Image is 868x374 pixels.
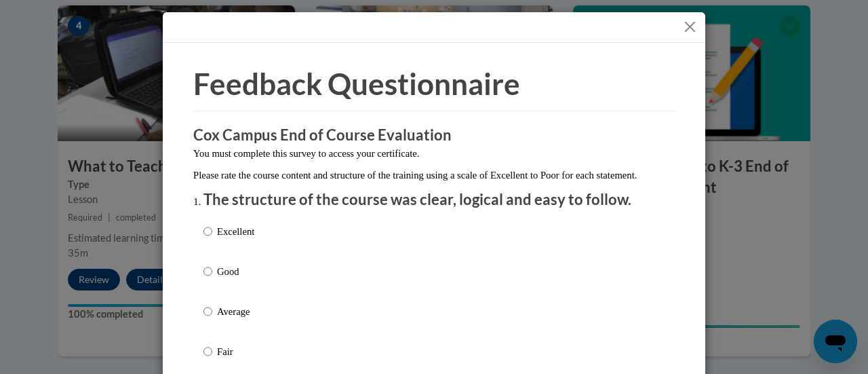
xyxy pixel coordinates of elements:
[203,344,212,359] input: Fair
[193,66,520,101] span: Feedback Questionnaire
[203,224,212,239] input: Excellent
[203,189,665,210] p: The structure of the course was clear, logical and easy to follow.
[217,344,254,359] p: Fair
[217,224,254,239] p: Excellent
[217,264,254,279] p: Good
[682,18,698,35] button: Close
[193,146,675,161] p: You must complete this survey to access your certificate.
[193,125,675,146] h3: Cox Campus End of Course Evaluation
[203,264,212,279] input: Good
[217,304,254,319] p: Average
[193,168,675,183] p: Please rate the course content and structure of the training using a scale of Excellent to Poor f...
[203,304,212,319] input: Average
